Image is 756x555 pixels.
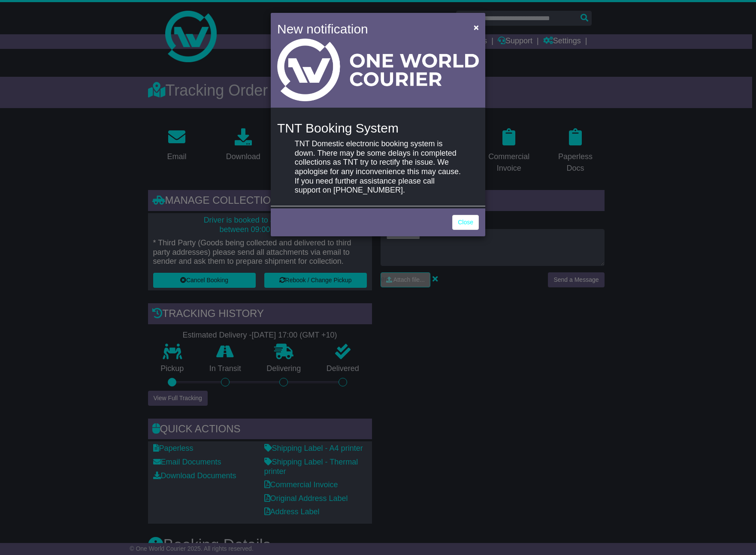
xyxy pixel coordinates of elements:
span: × [474,22,479,32]
button: Close [469,18,483,36]
h4: New notification [277,19,461,39]
h4: TNT Booking System [277,121,479,135]
a: Close [452,215,479,230]
img: Light [277,39,479,101]
p: TNT Domestic electronic booking system is down. There may be some delays in completed collections... [295,139,461,195]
